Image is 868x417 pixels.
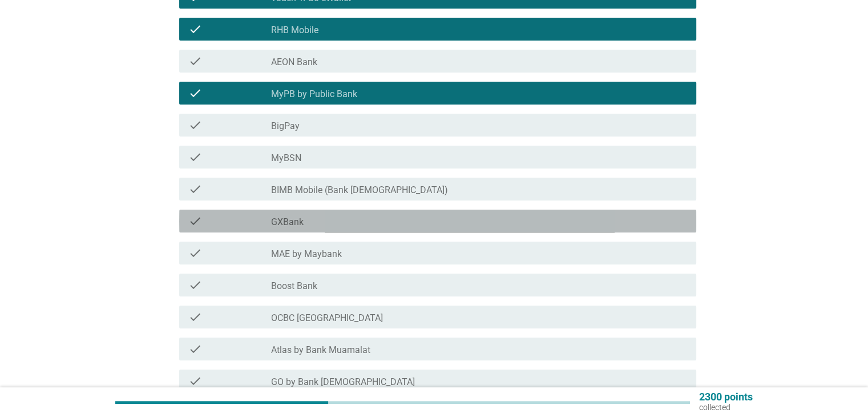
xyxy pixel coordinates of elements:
[271,57,317,68] label: AEON Bank
[188,22,202,36] i: check
[188,214,202,228] i: check
[271,153,301,164] label: MyBSN
[271,312,383,324] label: OCBC [GEOGRAPHIC_DATA]
[188,182,202,196] i: check
[271,216,304,228] label: GXBank
[188,150,202,164] i: check
[188,54,202,68] i: check
[188,342,202,356] i: check
[699,402,753,412] p: collected
[188,246,202,260] i: check
[271,248,342,260] label: MAE by Maybank
[271,376,415,388] label: GO by Bank [DEMOGRAPHIC_DATA]
[271,121,300,132] label: BigPay
[699,392,753,402] p: 2300 points
[188,278,202,292] i: check
[271,344,370,356] label: Atlas by Bank Muamalat
[188,86,202,100] i: check
[188,118,202,132] i: check
[271,89,357,100] label: MyPB by Public Bank
[271,25,318,36] label: RHB Mobile
[271,280,317,292] label: Boost Bank
[271,185,448,196] label: BIMB Mobile (Bank [DEMOGRAPHIC_DATA])
[188,310,202,324] i: check
[188,374,202,388] i: check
